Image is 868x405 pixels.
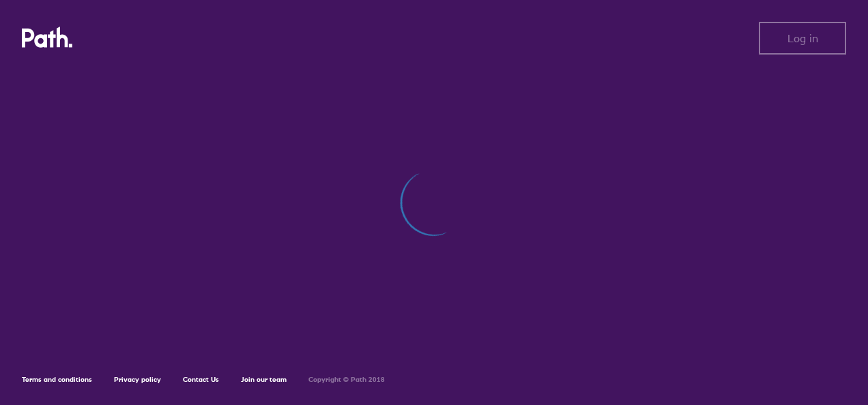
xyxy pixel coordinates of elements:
[787,32,818,44] span: Log in
[241,375,287,384] a: Join our team
[183,375,219,384] a: Contact Us
[308,376,385,384] h6: Copyright © Path 2018
[22,375,92,384] a: Terms and conditions
[759,22,846,55] button: Log in
[114,375,161,384] a: Privacy policy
